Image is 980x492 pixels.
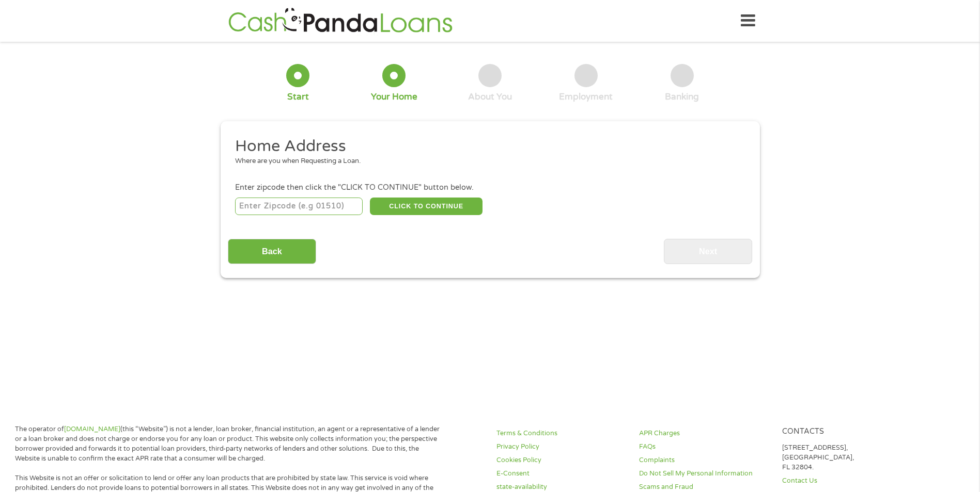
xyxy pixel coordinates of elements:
div: Banking [665,91,699,103]
h2: Home Address [235,136,737,157]
a: [DOMAIN_NAME] [64,425,120,433]
a: Terms & Conditions [496,429,627,438]
a: APR Charges [639,429,769,438]
input: Back [228,239,316,264]
img: GetLoanNow Logo [225,6,456,36]
button: CLICK TO CONTINUE [370,198,483,215]
div: Start [287,91,309,103]
div: Where are you when Requesting a Loan. [235,156,737,167]
div: About You [468,91,512,103]
div: Enter zipcode then click the "CLICK TO CONTINUE" button below. [235,182,744,193]
div: Your Home [371,91,417,103]
div: Employment [559,91,613,103]
a: Privacy Policy [496,442,627,452]
a: Do Not Sell My Personal Information [639,469,769,479]
p: [STREET_ADDRESS], [GEOGRAPHIC_DATA], FL 32804. [782,443,912,472]
input: Next [664,239,752,264]
h4: Contacts [782,427,912,437]
p: The operator of (this “Website”) is not a lender, loan broker, financial institution, an agent or... [15,424,444,464]
a: E-Consent [496,469,627,479]
a: Complaints [639,455,769,465]
a: Contact Us [782,476,912,486]
input: Enter Zipcode (e.g 01510) [235,198,363,215]
a: FAQs [639,442,769,452]
a: Cookies Policy [496,455,627,465]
